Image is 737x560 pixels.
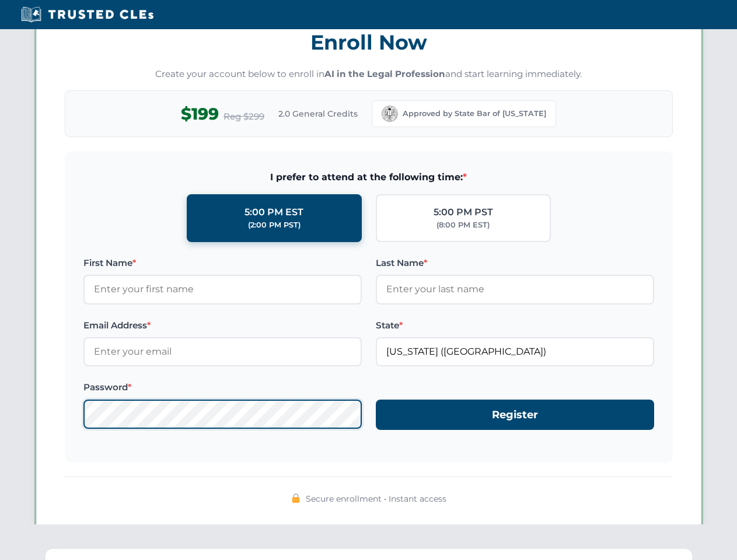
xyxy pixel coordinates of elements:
span: $199 [181,101,219,127]
span: Reg $299 [223,110,264,124]
label: State [376,318,654,332]
label: Email Address [83,318,362,332]
div: (2:00 PM PST) [248,219,301,231]
label: First Name [83,256,362,270]
button: Register [376,400,654,430]
label: Password [83,380,362,394]
input: Enter your email [83,337,362,366]
span: I prefer to attend at the following time: [83,170,654,185]
h3: Enroll Now [65,24,673,61]
label: Last Name [376,256,654,270]
p: Create your account below to enroll in and start learning immediately. [65,68,673,81]
input: California (CA) [376,337,654,366]
span: Approved by State Bar of [US_STATE] [403,108,546,120]
input: Enter your last name [376,275,654,304]
span: Secure enrollment • Instant access [306,492,446,505]
img: Trusted CLEs [18,6,157,23]
div: 5:00 PM EST [244,205,303,220]
img: 🔒 [291,494,301,503]
strong: AI in the Legal Profession [324,68,445,79]
input: Enter your first name [83,275,362,304]
span: 2.0 General Credits [278,107,358,120]
div: 5:00 PM PST [434,205,493,220]
img: California Bar [382,106,398,122]
div: (8:00 PM EST) [436,219,490,231]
